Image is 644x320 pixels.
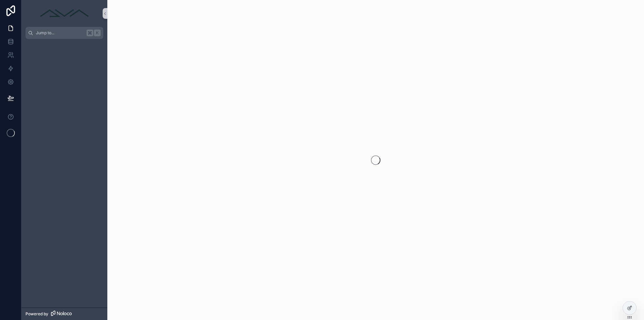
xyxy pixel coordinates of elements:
a: Powered by [21,308,107,320]
span: K [95,30,100,36]
span: Jump to... [36,30,84,36]
div: scrollable content [21,39,107,308]
button: Jump to...K [25,27,103,39]
span: Powered by [25,311,48,317]
img: App logo [38,8,91,19]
